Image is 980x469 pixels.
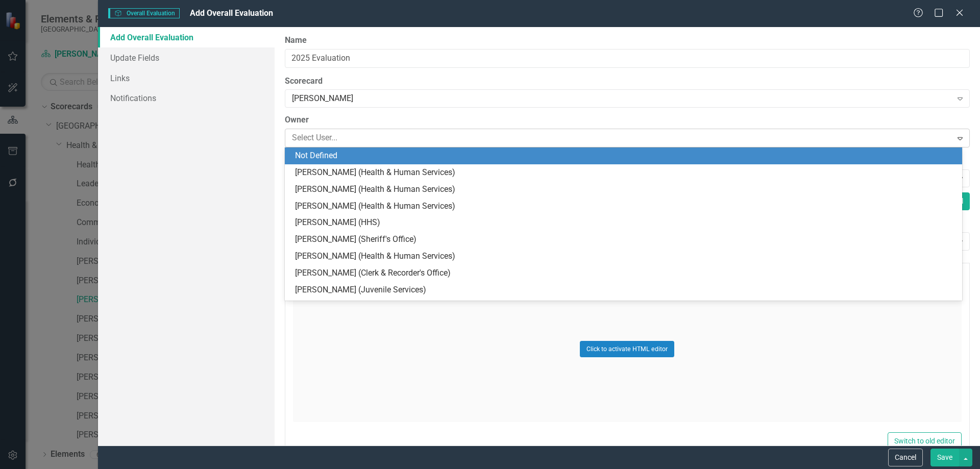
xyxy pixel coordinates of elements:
a: Add Overall Evaluation [98,27,275,47]
button: Switch to old editor [888,432,962,450]
span: Add Overall Evaluation [190,8,273,18]
a: Notifications [98,88,275,108]
div: [PERSON_NAME] (Juvenile Services) [295,284,956,296]
input: Overall Evaluation Name [285,49,970,68]
div: [PERSON_NAME] (Health & Human Services) [295,184,956,195]
div: [PERSON_NAME] (Sheriff's Office) [295,234,956,245]
a: Update Fields [98,47,275,68]
div: Not Defined [295,150,956,162]
a: Links [98,68,275,88]
label: Owner [285,114,970,126]
span: Overall Evaluation [108,8,180,18]
label: Name [285,35,970,46]
label: Scorecard [285,76,970,87]
div: [PERSON_NAME] (Clerk & Recorder's Office) [295,267,956,279]
div: [PERSON_NAME] [292,93,952,105]
div: [PERSON_NAME] (Health & Human Services) [295,251,956,262]
button: Save [930,449,959,466]
div: [PERSON_NAME] (Health & Human Services) [295,201,956,212]
button: Click to activate HTML editor [580,341,674,357]
div: [PERSON_NAME] (Health & Human Services) [295,167,956,179]
button: Cancel [888,449,923,466]
div: [PERSON_NAME] (HHS) [295,217,956,229]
